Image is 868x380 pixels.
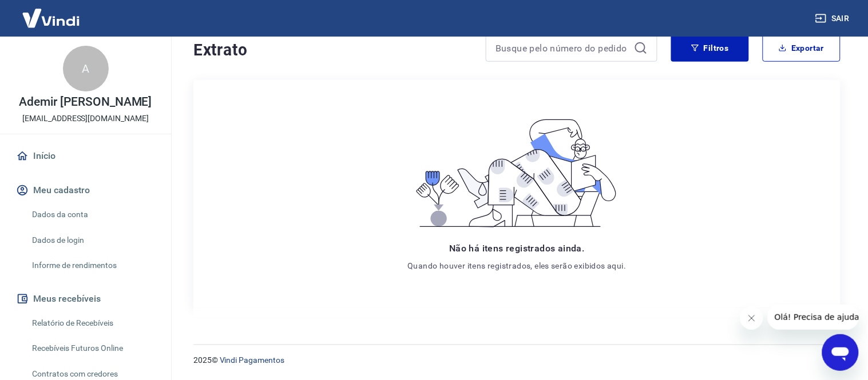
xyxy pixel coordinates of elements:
p: Quando houver itens registrados, eles serão exibidos aqui. [407,260,626,271]
a: Início [14,143,157,169]
iframe: Mensagem da empresa [768,305,859,330]
a: Dados da conta [27,203,157,226]
span: Não há itens registrados ainda. [449,243,584,254]
button: Filtros [671,34,749,62]
span: Olá! Precisa de ajuda? [7,8,96,17]
button: Sair [813,8,854,29]
button: Meus recebíveis [14,286,157,311]
h4: Extrato [193,39,472,62]
a: Dados de login [27,229,157,252]
div: A [63,46,109,91]
a: Relatório de Recebíveis [27,311,157,335]
a: Informe de rendimentos [27,254,157,277]
p: [EMAIL_ADDRESS][DOMAIN_NAME] [22,113,149,125]
p: Ademir [PERSON_NAME] [19,96,152,108]
iframe: Botão para abrir a janela de mensagens [822,334,859,371]
button: Meu cadastro [14,178,157,203]
img: Vindi [14,1,88,35]
iframe: Fechar mensagem [740,307,763,330]
button: Exportar [763,34,841,62]
p: 2025 © [193,354,841,366]
input: Busque pelo número do pedido [496,39,629,57]
a: Recebíveis Futuros Online [27,337,157,360]
a: Vindi Pagamentos [220,355,284,365]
